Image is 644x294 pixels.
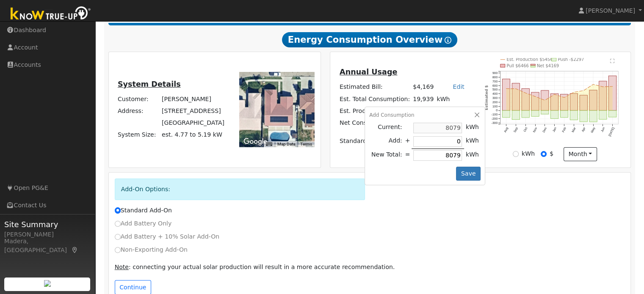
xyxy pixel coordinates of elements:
[118,80,181,88] u: System Details
[571,126,577,133] text: Mar
[369,121,404,135] td: Current:
[115,247,121,253] input: Non-Exporting Add-On
[610,58,615,63] text: 
[535,96,536,97] circle: onclick=""
[340,68,397,76] u: Annual Usage
[492,100,498,104] text: 200
[522,149,535,158] label: kWh
[564,147,597,162] button: month
[485,85,489,110] text: Estimated $
[580,95,587,110] rect: onclick=""
[241,136,269,147] img: Google
[558,57,584,62] text: Push -$2297
[404,135,412,148] td: +
[115,234,121,240] input: Add Battery + 10% Solar Add-On
[115,207,121,213] input: Standard Add-On
[561,126,567,133] text: Feb
[541,151,547,157] input: $
[412,93,435,105] td: 19,939
[369,111,481,119] div: Add Consumption
[492,113,498,116] text: -100
[507,57,553,62] text: Est. Production $5456
[515,88,517,89] circle: onclick=""
[496,109,498,113] text: 0
[570,93,578,110] rect: onclick=""
[115,264,129,270] u: Note
[492,75,498,79] text: 800
[44,280,51,287] img: retrieve
[453,83,464,90] a: Edit
[4,237,91,255] div: Madera, [GEOGRAPHIC_DATA]
[492,80,498,83] text: 700
[435,93,474,105] td: kWh
[6,5,95,24] img: Know True-Up
[612,86,613,87] circle: onclick=""
[492,88,498,91] text: 500
[570,110,578,120] rect: onclick=""
[502,79,510,110] rect: onclick=""
[116,93,160,105] td: Customer:
[338,117,411,129] td: Net Consumption:
[266,141,272,147] button: Keyboard shortcuts
[503,126,509,133] text: Aug
[589,110,597,122] rect: onclick=""
[537,63,559,68] text: Net $4169
[300,142,312,146] a: Terms (opens in new tab)
[492,92,498,96] text: 400
[522,88,529,110] rect: onclick=""
[561,110,568,117] rect: onclick=""
[115,245,188,254] label: Non-Exporting Add-On
[583,90,584,91] circle: onclick=""
[338,105,411,117] td: Est. Production Before:
[593,84,594,85] circle: onclick=""
[464,148,481,162] td: kWh
[160,93,226,105] td: [PERSON_NAME]
[502,110,510,117] rect: onclick=""
[492,96,498,100] text: 300
[522,110,529,118] rect: onclick=""
[600,126,605,133] text: Jun
[492,117,498,121] text: -200
[115,206,172,215] label: Standard Add-On
[603,86,604,88] circle: onclick=""
[338,93,411,105] td: Est. Total Consumption:
[551,110,558,118] rect: onclick=""
[506,88,507,89] circle: onclick=""
[160,129,226,141] td: System Size
[338,135,474,147] td: Standard Add-On
[532,126,538,133] text: Nov
[586,7,635,14] span: [PERSON_NAME]
[435,105,451,117] td: kWh
[241,136,269,147] a: Open this area in Google Maps (opens a new window)
[404,148,412,162] td: =
[369,148,404,162] td: New Total:
[464,121,481,135] td: kWh
[542,126,548,133] text: Dec
[160,117,226,129] td: [GEOGRAPHIC_DATA]
[492,104,498,108] text: 100
[580,110,587,122] rect: onclick=""
[554,94,555,95] circle: onclick=""
[71,247,79,253] a: Map
[115,179,365,200] div: Add-On Options:
[608,126,615,137] text: [DATE]
[115,264,395,270] span: : connecting your actual solar production will result in a more accurate recommendation.
[115,232,220,241] label: Add Battery + 10% Solar Add-On
[513,151,519,157] input: kWh
[492,84,498,88] text: 600
[115,221,121,227] input: Add Battery Only
[590,126,596,134] text: May
[561,94,568,110] rect: onclick=""
[512,83,520,110] rect: onclick=""
[492,71,498,75] text: 900
[277,141,295,147] button: Map Data
[523,126,528,132] text: Oct
[412,105,435,117] td: 11,860
[445,37,451,44] i: Show Help
[609,110,616,117] rect: onclick=""
[581,126,586,133] text: Apr
[564,97,565,98] circle: onclick=""
[338,81,411,93] td: Estimated Bill:
[492,121,498,125] text: -300
[599,110,607,119] rect: onclick=""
